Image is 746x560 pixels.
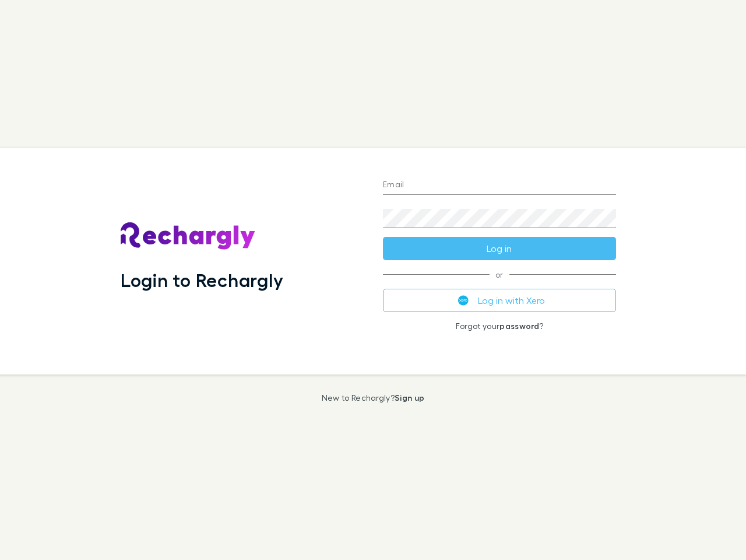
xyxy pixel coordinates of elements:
img: Xero's logo [458,295,469,306]
p: Forgot your ? [383,321,616,331]
img: Rechargly's Logo [121,222,256,250]
button: Log in [383,237,616,260]
p: New to Rechargly? [322,393,425,402]
a: password [499,321,539,331]
h1: Login to Rechargly [121,269,283,291]
button: Log in with Xero [383,289,616,312]
a: Sign up [395,393,424,402]
span: or [383,274,616,275]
